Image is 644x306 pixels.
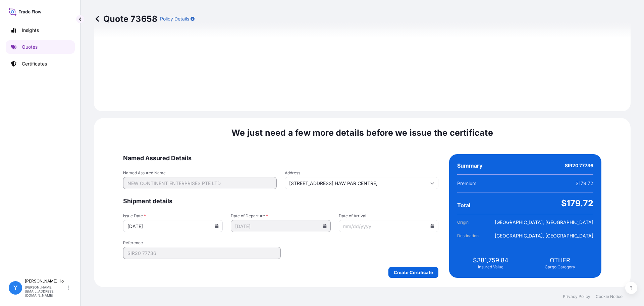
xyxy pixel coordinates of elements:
span: Date of Arrival [339,213,438,219]
span: $381,759.84 [473,256,508,264]
span: OTHER [550,256,570,264]
p: [PERSON_NAME] Ho [25,278,66,284]
input: mm/dd/yyyy [339,220,438,232]
span: $179.72 [576,180,593,187]
span: Destination [457,232,495,239]
input: Cargo owner address [285,177,438,189]
input: mm/dd/yyyy [123,220,223,232]
input: mm/dd/yyyy [231,220,330,232]
span: Address [285,170,438,176]
p: [PERSON_NAME][EMAIL_ADDRESS][DOMAIN_NAME] [25,285,66,297]
input: Your internal reference [123,247,281,259]
p: Insights [22,27,39,34]
a: Quotes [6,40,75,54]
span: Shipment details [123,197,438,205]
span: Issue Date [123,213,223,219]
span: Origin [457,219,495,226]
span: We just need a few more details before we issue the certificate [231,127,493,138]
span: Reference [123,240,281,246]
span: [GEOGRAPHIC_DATA], [GEOGRAPHIC_DATA] [495,219,593,226]
span: Named Assured Name [123,170,277,176]
span: Date of Departure [231,213,330,219]
p: Quotes [22,44,38,50]
span: Named Assured Details [123,154,438,162]
p: Create Certificate [394,269,433,276]
span: Y [13,285,17,291]
span: Total [457,202,470,209]
a: Privacy Policy [563,294,590,299]
p: Quote 73658 [94,13,157,24]
p: Policy Details [160,15,189,22]
p: Certificates [22,60,47,67]
span: Cargo Category [545,264,575,270]
a: Insights [6,24,75,37]
span: Summary [457,162,483,169]
button: Create Certificate [388,267,438,278]
span: [GEOGRAPHIC_DATA], [GEOGRAPHIC_DATA] [495,232,593,239]
a: Certificates [6,57,75,71]
span: SIR20 77736 [565,162,593,169]
a: Cookie Notice [596,294,623,299]
span: $179.72 [561,198,593,209]
span: Premium [457,180,476,187]
span: Insured Value [478,264,503,270]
